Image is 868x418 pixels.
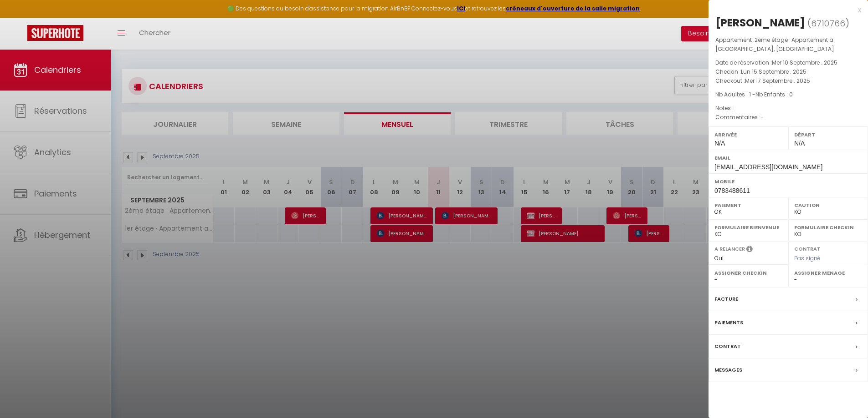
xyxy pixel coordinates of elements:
[772,59,837,66] span: Mer 10 Septembre . 2025
[714,130,782,139] label: Arrivée
[745,77,810,85] span: Mer 17 Septembre . 2025
[7,4,35,31] button: Ouvrir le widget de chat LiveChat
[794,223,862,232] label: Formulaire Checkin
[807,17,849,30] span: ( )
[714,245,745,253] label: A relancer
[829,377,861,411] iframe: Chat
[715,36,834,53] span: 2ème étage · Appartement à [GEOGRAPHIC_DATA], [GEOGRAPHIC_DATA]
[734,104,737,112] span: -
[794,254,821,262] span: Pas signé
[709,5,861,15] div: x
[715,35,861,54] p: Appartement :
[714,318,743,327] label: Paiements
[715,67,861,76] p: Checkin :
[794,201,862,210] label: Caution
[714,177,862,186] label: Mobile
[714,365,742,375] label: Messages
[714,140,725,147] span: N/A
[746,245,753,255] i: Sélectionner OUI si vous souhaiter envoyer les séquences de messages post-checkout
[755,91,793,98] span: Nb Enfants : 0
[715,91,793,98] span: Nb Adultes : 1 -
[715,15,805,30] div: [PERSON_NAME]
[714,163,822,171] span: [EMAIL_ADDRESS][DOMAIN_NAME]
[714,268,782,277] label: Assigner Checkin
[794,245,821,251] label: Contrat
[715,58,861,67] p: Date de réservation :
[714,153,862,162] label: Email
[760,113,764,121] span: -
[794,268,862,277] label: Assigner Menage
[794,130,862,139] label: Départ
[714,187,750,194] span: 0783488611
[714,201,782,210] label: Paiement
[811,18,845,29] span: 6710766
[741,68,806,76] span: Lun 15 Septembre . 2025
[714,342,741,351] label: Contrat
[715,76,861,86] p: Checkout :
[715,104,861,113] p: Notes :
[714,223,782,232] label: Formulaire Bienvenue
[794,140,805,147] span: N/A
[714,294,738,304] label: Facture
[715,113,861,122] p: Commentaires :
